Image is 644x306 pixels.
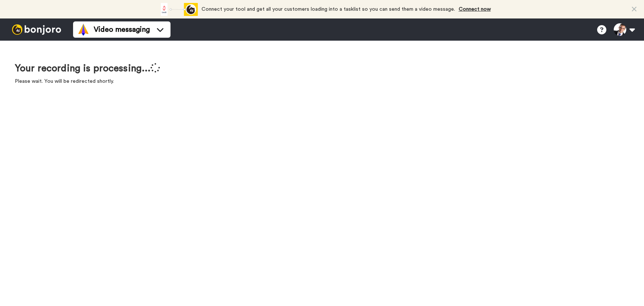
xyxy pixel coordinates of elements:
div: animation [157,3,198,16]
p: Please wait. You will be redirected shortly. [15,78,160,85]
h1: Your recording is processing... [15,63,160,74]
img: vm-color.svg [78,24,89,35]
img: bj-logo-header-white.svg [9,24,64,35]
a: Connect now [459,7,491,12]
span: Connect your tool and get all your customers loading into a tasklist so you can send them a video... [202,7,455,12]
span: Video messaging [94,24,150,35]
